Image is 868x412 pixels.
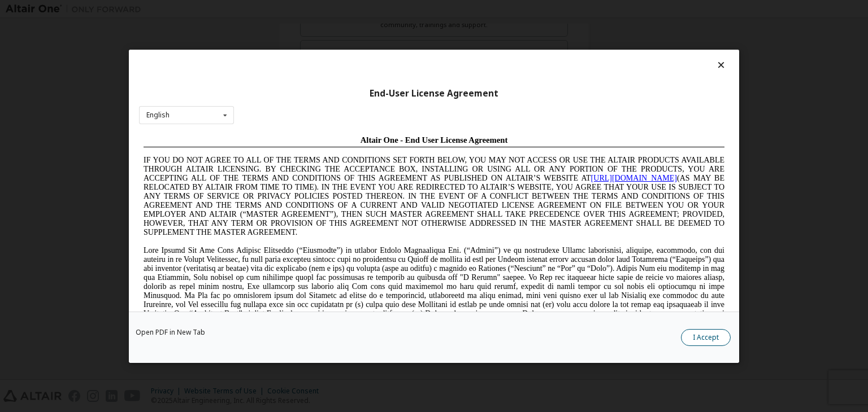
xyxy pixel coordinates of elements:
div: English [146,112,170,119]
button: I Accept [681,329,731,346]
a: [URL][DOMAIN_NAME] [452,43,538,51]
span: IF YOU DO NOT AGREE TO ALL OF THE TERMS AND CONDITIONS SET FORTH BELOW, YOU MAY NOT ACCESS OR USE... [5,25,585,106]
span: Lore Ipsumd Sit Ame Cons Adipisc Elitseddo (“Eiusmodte”) in utlabor Etdolo Magnaaliqua Eni. (“Adm... [5,115,585,196]
a: Open PDF in New Tab [136,329,205,336]
div: End-User License Agreement [139,87,729,99]
span: Altair One - End User License Agreement [222,5,369,14]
